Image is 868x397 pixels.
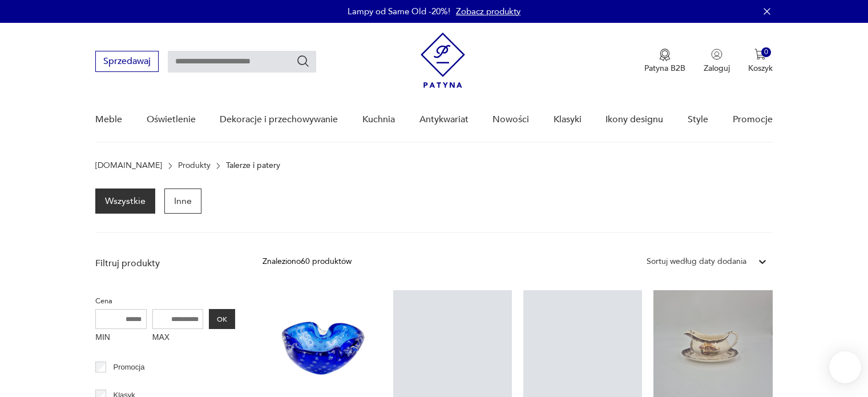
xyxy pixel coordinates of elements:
a: Promocje [733,98,773,142]
a: Dekoracje i przechowywanie [220,98,338,142]
p: Filtruj produkty [95,257,235,270]
div: 0 [761,47,771,57]
iframe: Smartsupp widget button [829,351,861,383]
label: MIN [95,329,147,347]
a: Inne [164,189,201,214]
img: Ikona medalu [659,49,671,61]
p: Lampy od Same Old -20%! [348,6,450,17]
p: Koszyk [748,63,773,74]
button: Patyna B2B [644,49,685,74]
p: Zaloguj [704,63,730,74]
a: Meble [95,98,122,142]
p: Promocja [114,361,145,374]
button: OK [209,309,235,329]
a: [DOMAIN_NAME] [95,161,162,170]
a: Nowości [492,98,529,142]
img: Patyna - sklep z meblami i dekoracjami vintage [421,33,465,88]
a: Oświetlenie [147,98,196,142]
a: Zobacz produkty [456,6,520,17]
p: Patyna B2B [644,63,685,74]
button: Sprzedawaj [95,51,159,72]
a: Wszystkie [95,189,155,214]
a: Produkty [178,161,211,170]
a: Ikony designu [605,98,663,142]
a: Klasyki [554,98,582,142]
label: MAX [152,329,204,347]
p: Cena [95,295,235,307]
a: Style [688,98,708,142]
p: Talerze i patery [226,161,280,170]
a: Ikona medaluPatyna B2B [644,49,685,74]
button: 0Koszyk [748,49,773,74]
a: Sprzedawaj [95,58,159,66]
img: Ikona koszyka [754,49,766,60]
a: Antykwariat [419,98,469,142]
button: Szukaj [296,54,310,68]
div: Znaleziono 60 produktów [263,255,352,268]
img: Ikonka użytkownika [711,49,722,60]
a: Kuchnia [362,98,395,142]
button: Zaloguj [704,49,730,74]
div: Sortuj według daty dodania [647,255,746,268]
